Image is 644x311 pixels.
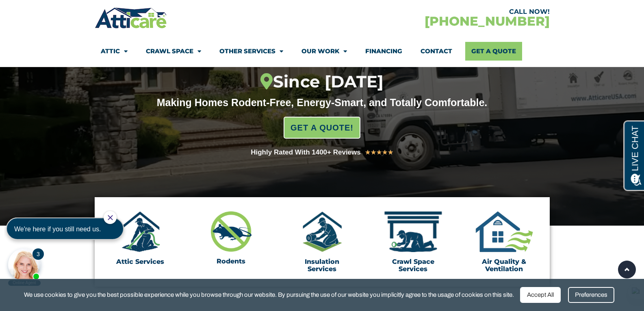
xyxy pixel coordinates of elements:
div: Accept All [520,287,561,303]
div: Highly Rated With 1400+ Reviews [251,147,361,158]
i: ★ [371,147,376,158]
a: Attic [101,42,128,61]
a: Crawl Space Services [392,258,434,273]
a: GET A QUOTE! [284,117,360,139]
div: Making Homes Rodent-Free, Energy-Smart, and Totally Comfortable. [141,96,503,109]
div: 5/5 [365,147,393,158]
a: Crawl Space [146,42,201,61]
i: ★ [382,147,388,158]
iframe: Chat Invitation [4,210,134,287]
div: Preferences [568,287,614,303]
nav: Menu [101,42,544,61]
a: Other Services [219,42,283,61]
div: Since [DATE] [60,72,584,91]
div: CALL NOW! [322,9,550,15]
a: Air Quality & Ventilation [482,258,526,273]
i: ★ [388,147,393,158]
a: Our Work [301,42,347,61]
span: We use cookies to give you the best possible experience while you browse through our website. By ... [24,290,514,300]
i: ★ [365,147,371,158]
a: Financing [365,42,402,61]
a: Get A Quote [465,42,522,61]
a: Insulation Services [305,258,339,273]
i: ★ [376,147,382,158]
h1: Professional Attic & Crawl Space Services [60,46,584,91]
a: Contact [421,42,452,61]
span: Opens a chat window [20,7,65,17]
a: Rodents [217,257,245,265]
a: Attic Services [116,258,164,265]
span: GET A QUOTE! [291,120,353,136]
